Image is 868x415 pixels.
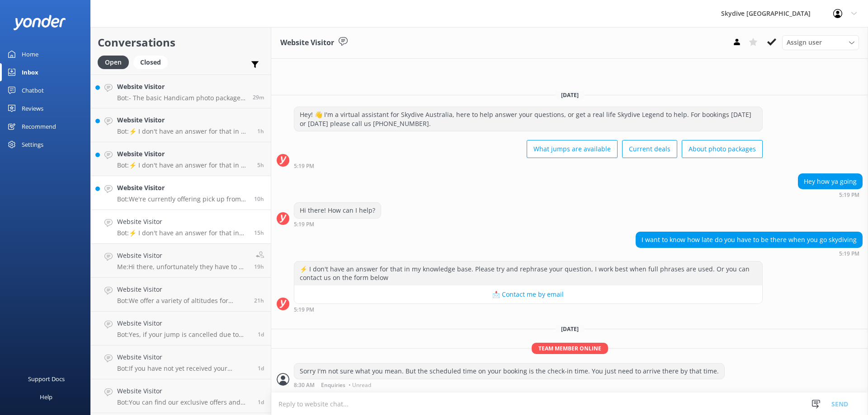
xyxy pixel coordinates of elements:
[294,306,763,312] div: 05:19pm 17-Aug-2025 (UTC +10:00) Australia/Brisbane
[91,244,271,278] a: Website VisitorMe:Hi there, unfortunately they have to be strictly 16 as per our policy. If you h...
[91,345,271,379] a: Website VisitorBot:If you have not yet received your confirmation email, please check your junk/s...
[294,203,381,218] div: Hi there! How can I help?
[294,222,314,227] strong: 5:19 PM
[682,140,763,158] button: About photo packages
[117,284,247,294] h4: Website Visitor
[117,217,247,227] h4: Website Visitor
[258,331,264,338] span: 07:53pm 16-Aug-2025 (UTC +10:00) Australia/Brisbane
[91,75,271,108] a: Website VisitorBot:- The basic Handicam photo package costs $129 per person and includes photos o...
[91,108,271,142] a: Website VisitorBot:⚡ I don't have an answer for that in my knowledge base. Please try and rephras...
[839,192,859,198] strong: 5:19 PM
[527,140,618,158] button: What jumps are available
[294,285,762,303] button: 📩 Contact me by email
[294,221,381,227] div: 05:19pm 17-Aug-2025 (UTC +10:00) Australia/Brisbane
[839,251,859,256] strong: 5:19 PM
[117,364,251,373] p: Bot: If you have not yet received your confirmation email, please check your junk/spam folder in ...
[622,140,677,158] button: Current deals
[117,398,251,406] p: Bot: You can find our exclusive offers and current deals by visiting our specials page at [URL][D...
[798,174,862,189] div: Hey how ya going
[22,99,43,117] div: Reviews
[133,56,168,69] div: Closed
[14,15,66,30] img: yonder-white-logo.png
[294,261,762,285] div: ⚡ I don't have an answer for that in my knowledge base. Please try and rephrase your question, I ...
[98,57,133,67] a: Open
[98,56,129,69] div: Open
[133,57,172,67] a: Closed
[117,195,247,203] p: Bot: We're currently offering pick up from the majority of our locations. Please check with our t...
[294,163,314,169] strong: 5:19 PM
[117,183,247,193] h4: Website Visitor
[280,37,334,49] h3: Website Visitor
[254,297,264,304] span: 10:55am 17-Aug-2025 (UTC +10:00) Australia/Brisbane
[556,91,584,99] span: [DATE]
[117,149,250,159] h4: Website Visitor
[91,210,271,244] a: Website VisitorBot:⚡ I don't have an answer for that in my knowledge base. Please try and rephras...
[117,251,247,261] h4: Website Visitor
[117,331,251,339] p: Bot: Yes, if your jump is cancelled due to weather and you are unable to re-book because you are ...
[254,195,264,203] span: 09:49pm 17-Aug-2025 (UTC +10:00) Australia/Brisbane
[294,382,725,388] div: 08:30am 18-Aug-2025 (UTC +10:00) Australia/Brisbane
[349,382,371,388] span: • Unread
[91,312,271,345] a: Website VisitorBot:Yes, if your jump is cancelled due to weather and you are unable to re-book be...
[117,352,251,362] h4: Website Visitor
[532,343,608,354] span: Team member online
[253,93,264,101] span: 08:01am 18-Aug-2025 (UTC +10:00) Australia/Brisbane
[117,82,246,92] h4: Website Visitor
[556,325,584,333] span: [DATE]
[787,37,822,47] span: Assign user
[117,386,251,396] h4: Website Visitor
[98,34,264,51] h2: Conversations
[294,364,724,379] div: Sorry I'm not sure what you mean. But the scheduled time on your booking is the check-in time. Yo...
[258,398,264,406] span: 03:51pm 16-Aug-2025 (UTC +10:00) Australia/Brisbane
[294,107,762,131] div: Hey! 👋 I'm a virtual assistant for Skydive Australia, here to help answer your questions, or get ...
[257,127,264,135] span: 06:56am 18-Aug-2025 (UTC +10:00) Australia/Brisbane
[117,263,247,271] p: Me: Hi there, unfortunately they have to be strictly 16 as per our policy. If you have any questi...
[117,161,250,169] p: Bot: ⚡ I don't have an answer for that in my knowledge base. Please try and rephrase your questio...
[91,278,271,312] a: Website VisitorBot:We offer a variety of altitudes for skydiving, with all dropzones providing ju...
[294,382,315,388] strong: 8:30 AM
[294,163,763,169] div: 05:19pm 17-Aug-2025 (UTC +10:00) Australia/Brisbane
[254,229,264,237] span: 05:19pm 17-Aug-2025 (UTC +10:00) Australia/Brisbane
[40,388,52,406] div: Help
[117,318,251,328] h4: Website Visitor
[798,191,863,198] div: 05:19pm 17-Aug-2025 (UTC +10:00) Australia/Brisbane
[258,364,264,372] span: 06:13pm 16-Aug-2025 (UTC +10:00) Australia/Brisbane
[636,232,862,247] div: I want to know how late do you have to be there when you go skydiving
[257,161,264,169] span: 03:26am 18-Aug-2025 (UTC +10:00) Australia/Brisbane
[22,117,56,135] div: Recommend
[22,135,43,154] div: Settings
[22,45,38,63] div: Home
[117,297,247,305] p: Bot: We offer a variety of altitudes for skydiving, with all dropzones providing jumps up to 15,0...
[28,370,65,388] div: Support Docs
[117,115,250,125] h4: Website Visitor
[91,176,271,210] a: Website VisitorBot:We're currently offering pick up from the majority of our locations. Please ch...
[91,142,271,176] a: Website VisitorBot:⚡ I don't have an answer for that in my knowledge base. Please try and rephras...
[117,229,247,237] p: Bot: ⚡ I don't have an answer for that in my knowledge base. Please try and rephrase your questio...
[91,379,271,413] a: Website VisitorBot:You can find our exclusive offers and current deals by visiting our specials p...
[254,263,264,270] span: 12:36pm 17-Aug-2025 (UTC +10:00) Australia/Brisbane
[321,382,345,388] span: Enquiries
[782,35,859,50] div: Assign User
[117,127,250,135] p: Bot: ⚡ I don't have an answer for that in my knowledge base. Please try and rephrase your questio...
[22,81,44,99] div: Chatbot
[636,250,863,256] div: 05:19pm 17-Aug-2025 (UTC +10:00) Australia/Brisbane
[117,94,246,102] p: Bot: - The basic Handicam photo package costs $129 per person and includes photos of your entire ...
[294,307,314,312] strong: 5:19 PM
[22,63,38,81] div: Inbox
